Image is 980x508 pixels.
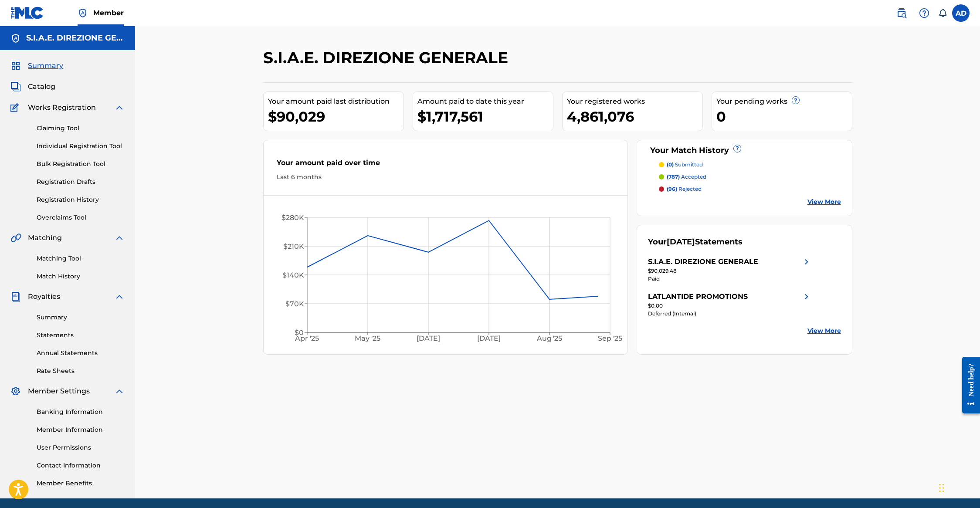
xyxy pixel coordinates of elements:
a: User Permissions [37,443,125,452]
tspan: $70K [285,300,304,308]
div: 0 [716,107,852,126]
tspan: $0 [294,329,303,337]
span: Works Registration [28,102,96,113]
a: Registration Drafts [37,177,125,186]
div: Deferred (Internal) [648,310,812,318]
a: Registration History [37,195,125,204]
div: Notifications [938,9,947,17]
a: (787) accepted [659,173,841,181]
div: User Menu [952,4,970,22]
tspan: Aug '25 [536,335,562,343]
tspan: Sep '25 [598,335,622,343]
a: Individual Registration Tool [37,142,125,151]
span: ? [734,145,741,152]
img: help [919,8,929,18]
div: Paid [648,275,812,283]
p: submitted [667,161,703,169]
div: Your amount paid over time [277,158,615,173]
div: Your registered works [567,96,702,107]
h5: S.I.A.E. DIREZIONE GENERALE [26,33,125,43]
span: (0) [667,161,674,168]
div: Your pending works [716,96,852,107]
a: Member Information [37,425,125,434]
div: $90,029.48 [648,267,812,275]
a: LATLANTIDE PROMOTIONSright chevron icon$0.00Deferred (Internal) [648,291,812,318]
span: Member Settings [28,386,90,396]
a: (96) rejected [659,185,841,193]
p: rejected [667,185,702,193]
a: Rate Sheets [37,366,125,376]
img: expand [114,233,125,243]
a: CatalogCatalog [10,81,55,92]
span: Matching [28,233,62,243]
a: SummarySummary [10,61,63,71]
tspan: Apr '25 [295,335,319,343]
a: Matching Tool [37,254,125,263]
tspan: $140K [282,271,304,279]
span: Catalog [28,81,55,92]
img: Top Rightsholder [78,8,88,18]
div: Last 6 months [277,173,615,182]
span: Member [93,8,124,18]
a: Overclaims Tool [37,213,125,222]
span: (96) [667,186,677,192]
div: Your Match History [648,145,841,156]
img: expand [114,386,125,396]
a: S.I.A.E. DIREZIONE GENERALEright chevron icon$90,029.48Paid [648,257,812,283]
span: ? [792,97,799,104]
img: Member Settings [10,386,21,396]
a: View More [807,197,841,207]
p: accepted [667,173,706,181]
a: Banking Information [37,407,125,417]
div: Help [916,4,933,22]
h2: S.I.A.E. DIREZIONE GENERALE [263,48,512,68]
img: Royalties [10,291,21,302]
div: LATLANTIDE PROMOTIONS [648,291,748,302]
a: Contact Information [37,461,125,470]
tspan: $280K [281,213,304,222]
tspan: [DATE] [417,335,440,343]
img: Works Registration [10,102,22,113]
div: $1,717,561 [417,107,553,126]
a: Bulk Registration Tool [37,159,125,169]
tspan: [DATE] [477,335,501,343]
img: Accounts [10,33,21,44]
img: Matching [10,233,21,243]
iframe: Chat Widget [936,466,980,508]
a: Statements [37,331,125,340]
a: Summary [37,313,125,322]
img: search [896,8,907,18]
a: View More [807,326,841,335]
img: right chevron icon [801,291,812,302]
a: Claiming Tool [37,124,125,133]
div: Your amount paid last distribution [268,96,404,107]
a: Annual Statements [37,349,125,358]
div: Widget chat [936,466,980,508]
img: MLC Logo [10,7,44,19]
a: Match History [37,272,125,281]
span: (787) [667,173,680,180]
div: $0.00 [648,302,812,310]
a: Public Search [893,4,910,22]
div: $90,029 [268,107,404,126]
img: Summary [10,61,21,71]
iframe: Resource Center [956,350,980,420]
div: S.I.A.E. DIREZIONE GENERALE [648,257,758,267]
a: (0) submitted [659,161,841,169]
div: Amount paid to date this year [417,96,553,107]
img: expand [114,291,125,302]
span: Royalties [28,291,60,302]
div: Trascina [939,475,944,501]
tspan: May '25 [355,335,380,343]
a: Member Benefits [37,479,125,488]
span: Summary [28,61,63,71]
div: Your Statements [648,236,743,248]
div: 4,861,076 [567,107,702,126]
img: expand [114,102,125,113]
tspan: $210K [283,242,304,251]
img: right chevron icon [801,257,812,267]
span: [DATE] [667,237,695,247]
img: Catalog [10,81,21,92]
